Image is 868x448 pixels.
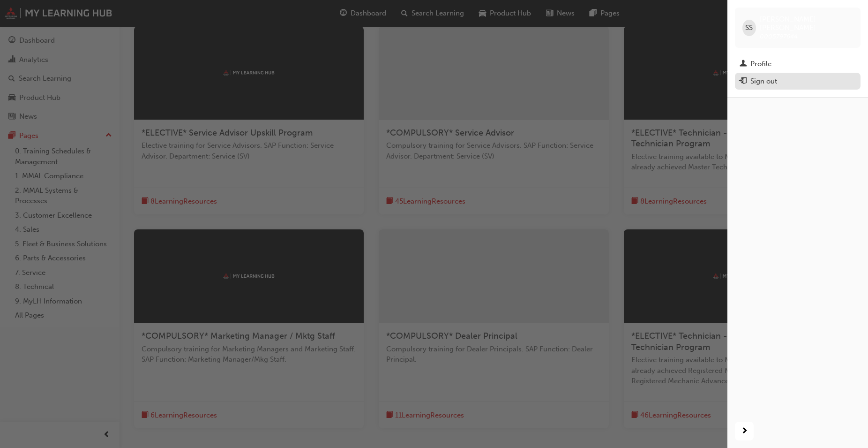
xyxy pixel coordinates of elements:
a: Profile [735,55,861,73]
div: Profile [750,59,771,69]
span: next-icon [741,425,748,437]
span: 0005797644 [760,32,798,40]
span: [PERSON_NAME] [PERSON_NAME] [760,15,853,32]
span: exit-icon [740,77,747,86]
span: SS [745,23,753,33]
span: man-icon [740,60,747,68]
div: Sign out [750,76,777,87]
button: Sign out [735,73,861,90]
